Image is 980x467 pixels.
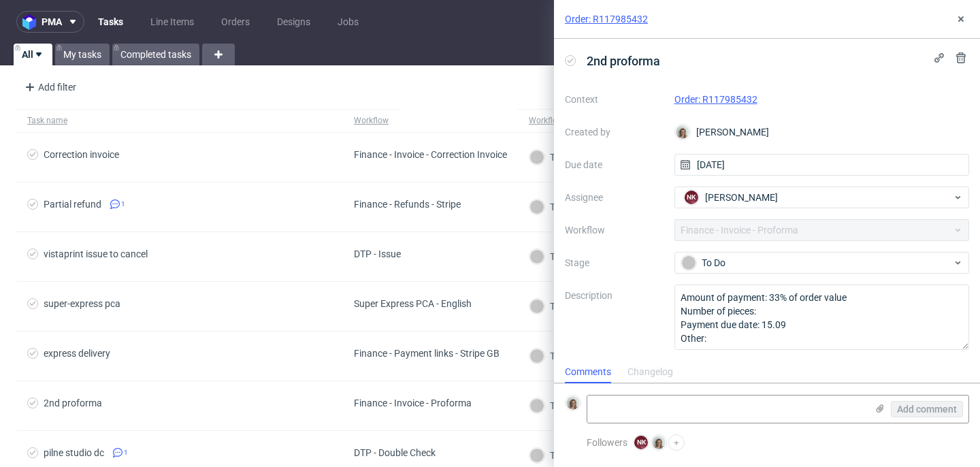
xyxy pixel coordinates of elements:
[44,398,102,408] div: 2nd proforma
[354,248,401,259] div: DTP - Issue
[587,437,627,448] span: Followers
[676,125,689,139] img: Monika Poźniak
[354,398,472,408] div: Finance - Invoice - Proforma
[16,11,84,33] button: pma
[329,11,367,33] a: Jobs
[581,50,666,72] span: 2nd proforma
[121,199,125,210] span: 1
[354,298,472,309] div: Super Express PCA - English
[565,287,664,347] label: Description
[14,44,52,65] a: All
[529,349,574,364] div: To Do
[27,115,332,127] span: Task name
[565,189,664,206] label: Assignee
[44,248,148,259] div: vistaprint issue to cancel
[354,348,500,359] div: Finance - Payment links - Stripe GB
[354,199,461,210] div: Finance - Refunds - Stripe
[529,115,586,126] div: Workflow stage
[705,191,778,204] span: [PERSON_NAME]
[634,436,648,449] figcaption: NK
[44,447,104,458] div: pilne studio dc
[42,17,62,27] span: pma
[529,299,574,314] div: To Do
[22,14,42,30] img: logo
[674,94,757,105] a: Order: R117985432
[565,361,611,383] div: Comments
[668,434,685,451] button: +
[529,150,574,165] div: To Do
[124,447,128,458] span: 1
[529,199,574,214] div: To Do
[565,124,664,140] label: Created by
[565,222,664,238] label: Workflow
[44,199,101,210] div: Partial refund
[674,121,970,143] div: [PERSON_NAME]
[354,149,507,160] div: Finance - Invoice - Correction Invoice
[652,436,666,449] img: Monika Poźniak
[213,11,258,33] a: Orders
[19,76,79,98] div: Add filter
[44,348,110,359] div: express delivery
[142,11,202,33] a: Line Items
[566,396,580,410] img: Monika Poźniak
[44,298,120,309] div: super-express pca
[565,255,664,271] label: Stage
[529,448,574,463] div: To Do
[90,11,131,33] a: Tasks
[627,361,673,383] div: Changelog
[565,157,664,173] label: Due date
[529,398,574,413] div: To Do
[685,191,698,204] figcaption: NK
[681,255,952,270] div: To Do
[112,44,199,65] a: Completed tasks
[565,91,664,108] label: Context
[55,44,110,65] a: My tasks
[354,447,436,458] div: DTP - Double Check
[674,285,970,350] textarea: Amount of payment: 33% of order value Number of pieces: Payment due date: 15.09 Other:
[269,11,318,33] a: Designs
[529,249,574,264] div: To Do
[565,12,648,26] a: Order: R117985432
[354,115,389,126] div: Workflow
[44,149,119,160] div: Correction invoice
